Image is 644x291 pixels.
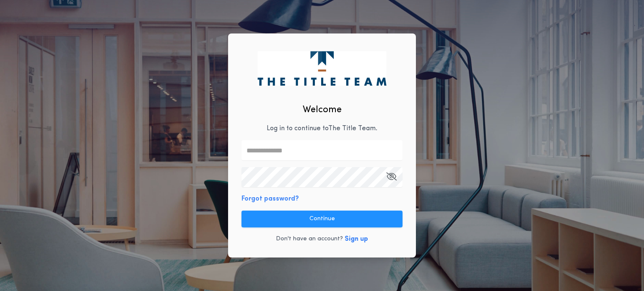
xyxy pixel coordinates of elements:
[267,124,377,134] p: Log in to continue to The Title Team .
[276,235,343,243] p: Don't have an account?
[345,234,368,244] button: Sign up
[303,103,342,117] h2: Welcome
[257,51,386,85] img: logo
[241,194,299,204] button: Forgot password?
[241,211,402,227] button: Continue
